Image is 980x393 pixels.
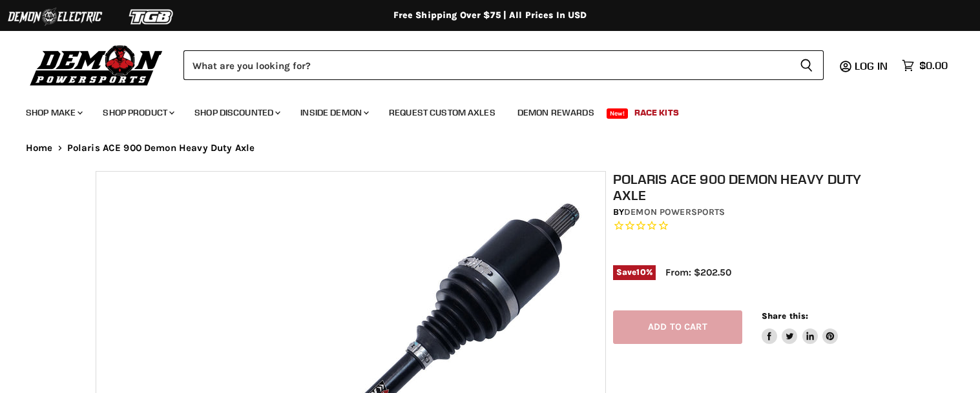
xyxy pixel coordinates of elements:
[103,5,200,29] img: TGB Logo 2
[789,50,824,80] button: Search
[508,99,604,126] a: Demon Rewards
[16,94,944,126] ul: Main menu
[67,143,255,154] span: Polaris ACE 900 Demon Heavy Duty Axle
[6,5,103,29] img: Demon Electric Logo 2
[895,56,954,75] a: $0.00
[613,265,656,279] span: Save %
[665,267,731,278] span: From: $202.50
[762,310,839,345] aside: Share this:
[607,108,629,119] span: New!
[183,50,824,80] form: Product
[625,99,689,126] a: Race Kits
[16,99,90,126] a: Shop Make
[185,99,288,126] a: Shop Discounted
[613,219,891,233] span: Rated 0.0 out of 5 stars 0 reviews
[613,205,891,219] div: by
[291,99,377,126] a: Inside Demon
[379,99,505,126] a: Request Custom Axles
[183,50,789,80] input: Search
[849,60,895,72] a: Log in
[26,143,53,154] a: Home
[26,42,167,88] img: Demon Powersports
[919,59,948,72] span: $0.00
[762,311,808,321] span: Share this:
[93,99,182,126] a: Shop Product
[636,267,645,277] span: 10
[613,171,891,203] h1: Polaris ACE 900 Demon Heavy Duty Axle
[624,207,725,217] a: Demon Powersports
[855,59,888,72] span: Log in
